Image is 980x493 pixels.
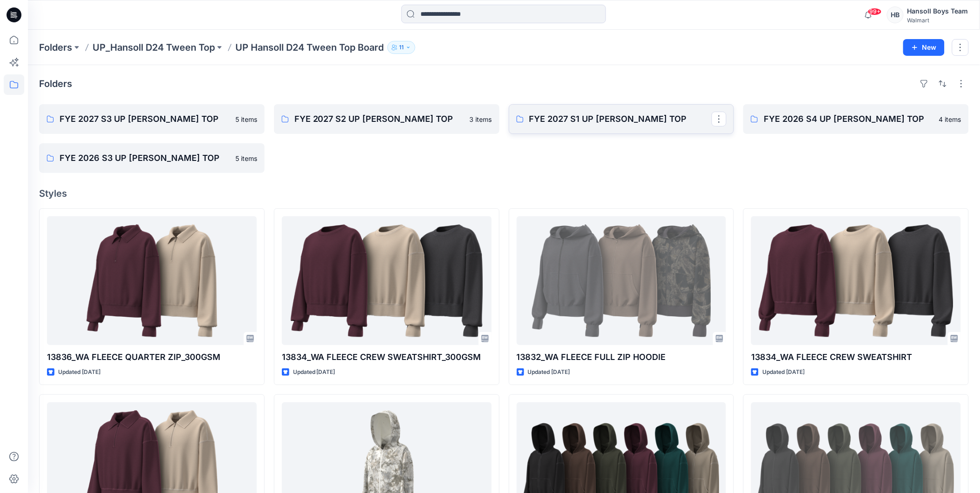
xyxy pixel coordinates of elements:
a: 13834_WA FLEECE CREW SWEATSHIRT_300GSM [282,216,492,345]
h4: Folders [39,78,72,89]
p: Updated [DATE] [762,367,805,377]
p: FYE 2026 S4 UP [PERSON_NAME] TOP [764,113,933,126]
a: 13836_WA FLEECE QUARTER ZIP_300GSM [47,216,257,345]
p: FYE 2027 S2 UP [PERSON_NAME] TOP [294,113,464,126]
a: UP_Hansoll D24 Tween Top [93,41,215,54]
p: 5 items [235,153,257,163]
a: FYE 2027 S1 UP [PERSON_NAME] TOP [509,104,734,134]
p: 13832_WA FLEECE FULL ZIP HOODIE [517,351,727,364]
p: 13834_WA FLEECE CREW SWEATSHIRT_300GSM [282,351,492,364]
div: Hansoll Boys Team [907,6,968,17]
p: 3 items [470,114,492,124]
h4: Styles [39,188,969,199]
p: Updated [DATE] [293,367,335,377]
button: 11 [387,41,415,54]
div: Walmart [907,17,968,24]
a: FYE 2027 S3 UP [PERSON_NAME] TOP5 items [39,104,265,134]
p: UP Hansoll D24 Tween Top Board [235,41,384,54]
a: FYE 2026 S4 UP [PERSON_NAME] TOP4 items [743,104,969,134]
div: HB [887,7,904,23]
p: FYE 2027 S1 UP [PERSON_NAME] TOP [529,113,712,126]
a: Folders [39,41,72,54]
p: 11 [399,42,404,53]
p: 13836_WA FLEECE QUARTER ZIP_300GSM [47,351,257,364]
p: 4 items [939,114,961,124]
p: FYE 2027 S3 UP [PERSON_NAME] TOP [60,113,230,126]
p: 13834_WA FLEECE CREW SWEATSHIRT [751,351,961,364]
span: 99+ [868,8,882,15]
a: 13832_WA FLEECE FULL ZIP HOODIE [517,216,727,345]
a: FYE 2026 S3 UP [PERSON_NAME] TOP5 items [39,143,265,173]
button: New [903,39,945,56]
p: Updated [DATE] [528,367,570,377]
p: Updated [DATE] [58,367,100,377]
p: FYE 2026 S3 UP [PERSON_NAME] TOP [60,152,230,165]
a: 13834_WA FLEECE CREW SWEATSHIRT [751,216,961,345]
a: FYE 2027 S2 UP [PERSON_NAME] TOP3 items [274,104,500,134]
p: 5 items [235,114,257,124]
